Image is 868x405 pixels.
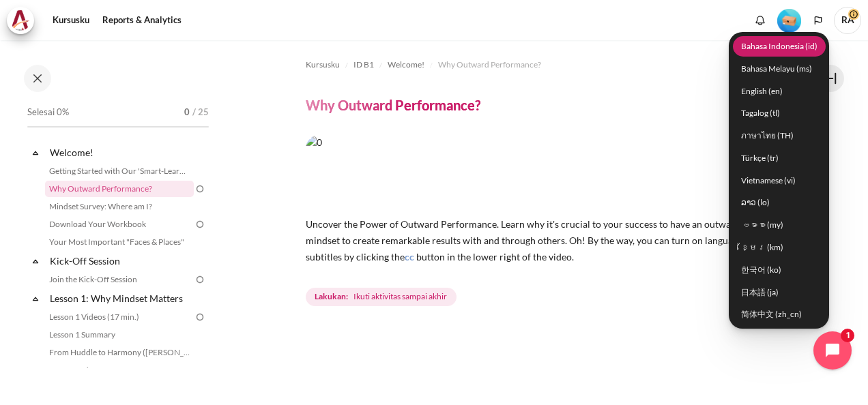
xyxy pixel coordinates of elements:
a: ລາວ ‎(lo)‎ [733,192,826,213]
a: Join the Kick-Off Session [45,271,194,288]
span: / 25 [192,106,209,119]
a: Welcome! [48,143,194,162]
a: ID B1 [353,57,374,73]
img: Lakukan [194,183,206,195]
a: Türkçe ‎(tr)‎ [733,147,826,168]
a: Crossword Craze [45,362,194,378]
span: ID B1 [353,59,374,71]
a: ภาษาไทย (TH) [733,125,826,146]
a: Level #1 [772,7,807,33]
span: cc [405,251,414,262]
strong: Lakukan: [315,290,348,303]
span: 0 [184,106,190,119]
a: Why Outward Performance? [45,181,194,197]
a: Architeck Architeck [7,7,41,34]
span: button in the lower right of the video. [416,251,574,262]
a: Lesson 1 Videos (17 min.) [45,309,194,325]
a: Bahasa Melayu ‎(ms)‎ [733,58,826,79]
div: Level #1 [777,7,801,33]
span: Uncover the Power of Outward Performance. Learn why it's crucial to your success to have an outwa... [306,218,742,262]
a: Welcome! [388,57,424,73]
div: Persyaratan penyelesaian untuk Why Outward Performance? [306,285,459,310]
a: Kick-Off Session [48,252,194,270]
span: Selesai 0% [27,106,69,119]
a: From Huddle to Harmony ([PERSON_NAME] Story) [45,344,194,361]
a: Kursusku [306,57,340,73]
img: 0 [306,135,771,208]
a: 한국어 ‎(ko)‎ [733,259,826,280]
a: 日本語 ‎(ja)‎ [733,282,826,303]
h4: Why Outward Performance? [306,96,480,114]
a: Mindset Survey: Where am I? [45,198,194,215]
a: Lesson 1: Why Mindset Matters [48,289,194,307]
img: Level #1 [777,9,801,33]
a: Download Your Workbook [45,216,194,232]
a: Menu pengguna [834,7,861,34]
img: Architeck [11,10,30,31]
div: di samping untuk melihat detail lebih lanjut [750,10,770,31]
span: Welcome! [388,59,424,71]
img: Lakukan [194,218,206,230]
a: Kursusku [48,7,94,34]
span: Ciutkan [29,292,42,305]
a: ဗမာစာ ‎(my)‎ [733,214,826,235]
span: Ciutkan [29,146,42,160]
span: Ikuti aktivitas sampai akhir [353,290,447,303]
a: English ‎(en)‎ [733,80,826,102]
a: 简体中文 ‎(zh_cn)‎ [733,303,826,325]
span: Why Outward Performance? [438,59,541,71]
a: Lesson 1 Summary [45,327,194,343]
a: Your Most Important "Faces & Places" [45,234,194,250]
span: RA [834,7,861,34]
a: Vietnamese ‎(vi)‎ [733,170,826,191]
div: Languages [729,32,829,329]
a: Reports & Analytics [98,7,186,34]
a: Why Outward Performance? [438,57,541,73]
a: ខ្មែរ ‎(km)‎ [733,237,826,258]
a: Bahasa Indonesia ‎(id)‎ [733,35,826,57]
span: Kursusku [306,59,340,71]
a: Getting Started with Our 'Smart-Learning' Platform [45,163,194,179]
span: Ciutkan [29,254,42,268]
nav: Bilah navigasi [306,54,771,76]
img: Lakukan [194,311,206,323]
a: Tagalog ‎(tl)‎ [733,102,826,123]
img: Lakukan [194,273,206,286]
button: Languages [808,10,828,31]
